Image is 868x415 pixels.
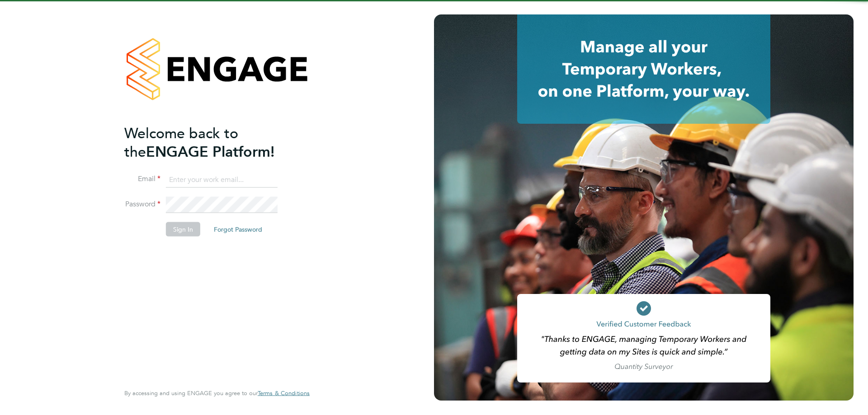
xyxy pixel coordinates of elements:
label: Password [124,200,160,209]
a: Terms & Conditions [258,390,310,397]
span: Welcome back to the [124,124,238,160]
label: Email [124,174,160,184]
button: Sign In [166,222,200,237]
input: Enter your work email... [166,172,278,188]
span: By accessing and using ENGAGE you agree to our [124,389,310,397]
button: Forgot Password [207,222,269,237]
h2: ENGAGE Platform! [124,124,301,161]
